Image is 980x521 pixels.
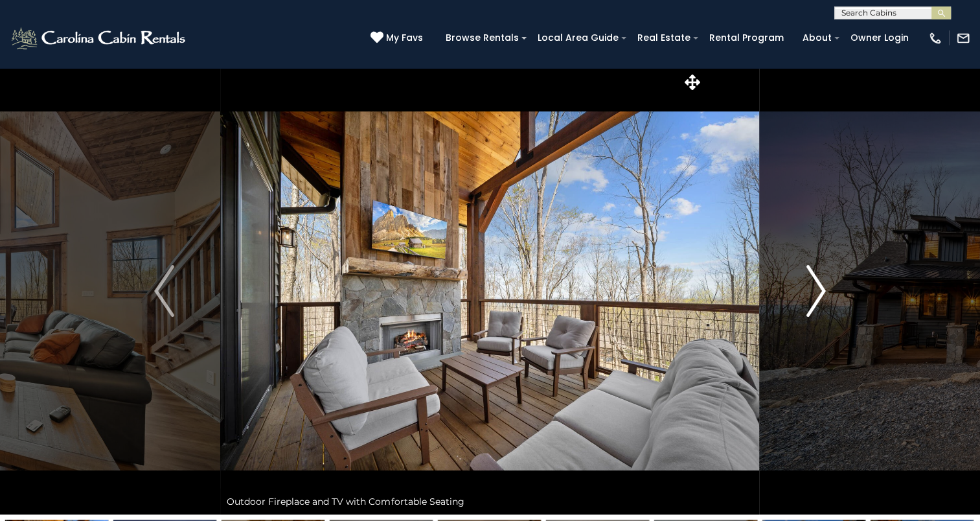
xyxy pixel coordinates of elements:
a: My Favs [370,31,426,45]
span: My Favs [386,31,423,45]
img: White-1-2.png [10,25,189,51]
img: arrow [154,265,174,317]
a: Browse Rentals [439,28,525,48]
a: About [796,28,838,48]
a: Local Area Guide [531,28,625,48]
a: Real Estate [631,28,697,48]
img: phone-regular-white.png [928,31,942,45]
a: Rental Program [703,28,790,48]
a: Owner Login [844,28,915,48]
img: arrow [806,265,825,317]
div: Outdoor Fireplace and TV with Comfortable Seating [220,489,759,515]
img: mail-regular-white.png [956,31,970,45]
button: Next [760,67,872,515]
button: Previous [108,67,221,515]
